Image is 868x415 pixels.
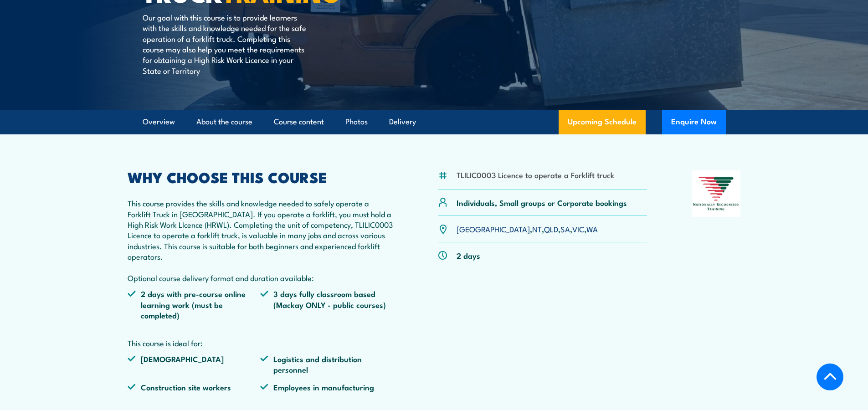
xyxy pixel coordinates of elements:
li: Logistics and distribution personnel [260,354,393,375]
a: VIC [572,223,584,234]
a: QLD [544,223,558,234]
li: 3 days fully classroom based (Mackay ONLY - public courses) [260,288,393,320]
a: WA [586,223,598,234]
p: This course provides the skills and knowledge needed to safely operate a Forklift Truck in [GEOGR... [128,198,394,283]
button: Enquire Now [662,110,726,134]
li: 2 days with pre-course online learning work (must be completed) [128,288,261,320]
a: Upcoming Schedule [559,110,646,134]
p: Our goal with this course is to provide learners with the skills and knowledge needed for the saf... [143,12,309,76]
a: Photos [345,110,368,134]
a: Delivery [389,110,416,134]
p: , , , , , [457,224,598,234]
a: SA [560,223,570,234]
li: Employees in manufacturing [260,382,393,392]
li: TLILIC0003 Licence to operate a Forklift truck [457,169,614,180]
p: This course is ideal for: [128,338,394,348]
a: Course content [274,110,324,134]
img: Nationally Recognised Training logo. [692,170,741,217]
p: 2 days [457,250,480,261]
p: Individuals, Small groups or Corporate bookings [457,197,627,208]
h2: WHY CHOOSE THIS COURSE [128,170,394,183]
li: Construction site workers [128,382,261,392]
a: Overview [143,110,175,134]
a: About the course [196,110,252,134]
li: [DEMOGRAPHIC_DATA] [128,354,261,375]
a: NT [532,223,542,234]
a: [GEOGRAPHIC_DATA] [457,223,530,234]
